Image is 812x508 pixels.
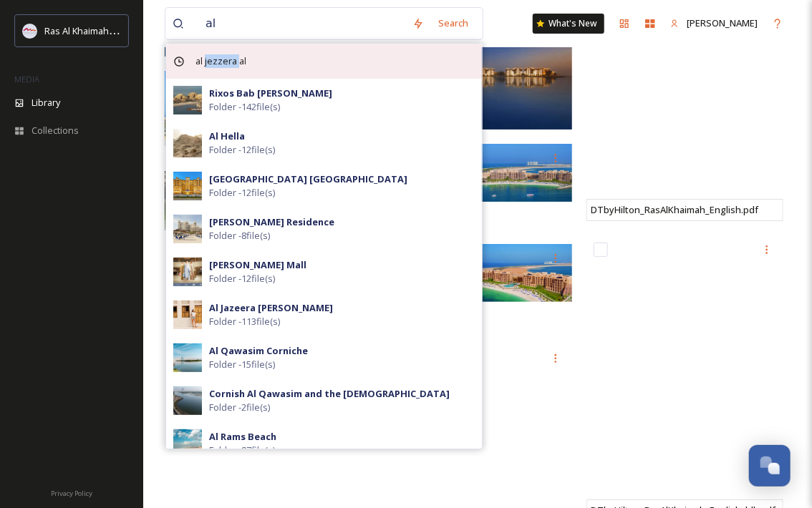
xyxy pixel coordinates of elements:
span: Folder - 12 file(s) [209,186,275,200]
span: Library [32,96,60,109]
span: Folder - 2 file(s) [209,401,270,414]
img: RKTMI_Panorama Side View Pirate Boat.jpg [165,71,362,147]
div: Search [431,9,475,37]
span: [PERSON_NAME] [687,16,758,29]
img: 10881834-d8ed-43a9-9edd-f8089be2a46e.jpg [173,343,202,372]
span: Ras Al Khaimah Tourism Development Authority [44,24,247,37]
img: e32bff39-4418-4f84-b649-fd3226a713ab.jpg [173,129,202,157]
strong: Al Qawasim Corniche [209,344,308,357]
span: Privacy Policy [51,489,92,498]
strong: Rixos Bab [PERSON_NAME] [209,87,332,99]
a: Privacy Policy [51,484,92,501]
img: 3f3ff7dc-b62f-4772-8ccd-aff9c1d4b8ca.jpg [173,258,202,286]
a: What's New [533,14,604,34]
strong: Al Rams Beach [209,430,276,443]
img: Logo_RAKTDA_RGB-01.png [23,24,37,38]
span: Folder - 15 file(s) [209,358,275,371]
img: ecaddb02-5d7a-4ea0-9bef-75314b977345.jpg [173,86,202,114]
span: al jezzera al [188,51,253,72]
input: Search your library [198,8,405,39]
span: Folder - 12 file(s) [209,143,275,157]
img: f427a2ee-6ff2-4641-91c9-c0587578362d.jpg [173,429,202,458]
img: c24b2eb5-3b65-4979-b55d-33c7a11b2628.jpg [173,386,202,415]
strong: Al Hella [209,130,245,142]
img: 9aefff2c-d81d-4587-ae5a-949a93e2c0ea.jpg [173,301,202,329]
strong: Al Jazeera [PERSON_NAME] [209,301,333,314]
span: Folder - 8 file(s) [209,229,270,243]
span: MEDIA [14,74,39,84]
span: Folder - 113 file(s) [209,315,280,328]
span: Folder - 12 file(s) [209,272,275,285]
strong: [PERSON_NAME] Mall [209,258,306,271]
a: [PERSON_NAME] [663,9,765,37]
img: c62a85eb-184c-4a6d-80b9-5b12159fd14a.jpg [173,172,202,200]
img: a149cd8a-3c2a-4514-86c6-b0feded977f0.jpg [173,215,202,243]
span: Folder - 87 file(s) [209,444,275,457]
span: Folder - 142 file(s) [209,100,280,114]
strong: [PERSON_NAME] Residence [209,215,334,228]
strong: Cornish Al Qawasim and the [DEMOGRAPHIC_DATA] [209,387,450,400]
strong: [GEOGRAPHIC_DATA] [GEOGRAPHIC_DATA] [209,172,407,185]
span: Collections [32,124,79,137]
button: Open Chat [749,445,791,487]
span: DTbyHilton_RasAlKhaimah_English.pdf [591,203,758,216]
